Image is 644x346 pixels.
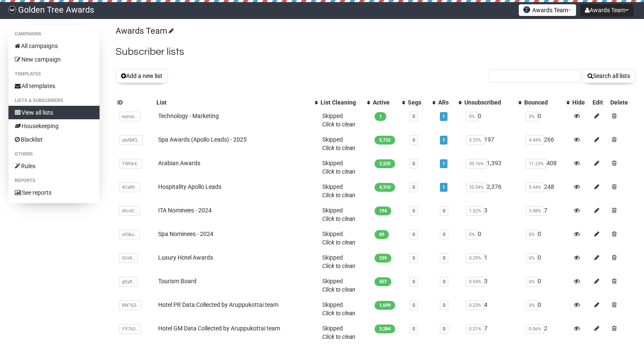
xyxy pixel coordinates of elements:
a: Click to clean [322,145,356,151]
span: 194 [375,207,391,215]
td: 0 [463,108,523,132]
a: Arabian Awards [158,160,200,166]
span: 0.23% [466,300,484,310]
span: 0% [526,277,538,287]
a: 0 [412,185,415,190]
a: New campaign [8,53,100,66]
span: YV763.. [119,324,141,334]
td: 0 [523,108,571,132]
a: Click to clean [322,121,356,128]
div: Active [373,98,398,107]
button: Awards Team [580,4,633,16]
a: 0 [443,279,445,284]
a: 0 [412,161,415,166]
a: 0 [443,303,445,308]
span: Skipped [322,254,356,269]
span: Skipped [322,136,356,151]
a: 0 [412,114,415,119]
td: 0 [523,250,571,274]
a: 1 [442,161,445,166]
a: Awards Team [116,26,172,36]
div: Bounced [524,98,562,107]
a: 0 [412,255,415,261]
a: 0 [412,303,415,308]
a: Luxury Hotel Awards [158,254,213,261]
h2: Subscriber lists [116,44,636,59]
th: ARs: No sort applied, activate to apply an ascending sort [437,97,463,108]
a: Click to clean [322,239,356,246]
span: 0.29% [466,253,484,263]
span: Skipped [322,183,356,198]
td: 1 [463,250,523,274]
span: 30.16% [466,159,487,169]
span: 5.44% [526,182,544,192]
th: List Cleaning: No sort applied, activate to apply an ascending sort [319,97,371,108]
button: Awards Team [519,4,576,16]
a: Rules [8,159,100,173]
span: Skipped [322,231,356,246]
td: 4 [463,297,523,321]
a: Hotel GM Data Collected by Aruppukottai team [158,325,280,332]
span: 0% [526,230,538,239]
a: Click to clean [322,333,356,340]
span: 0% [526,112,538,121]
li: Reports [8,176,100,186]
a: Tourism Board [158,278,197,284]
li: Others [8,149,100,159]
span: ufGku.. [119,230,140,239]
div: Hide [572,98,589,107]
span: 1,699 [375,301,395,310]
a: 0 [443,326,445,332]
a: 0 [412,326,415,332]
span: 3.33% [466,135,484,145]
a: 0 [412,208,415,214]
span: 0% [466,230,478,239]
div: ID [117,98,153,107]
th: Hide: No sort applied, sorting is disabled [571,97,591,108]
span: lSttK.. [119,253,138,263]
li: Campaigns [8,29,100,39]
td: 266 [523,132,571,156]
a: Click to clean [322,168,356,175]
td: 7 [523,203,571,226]
a: All templates [8,79,100,93]
span: 1.52% [466,206,484,216]
div: Segs [408,98,428,107]
span: 3,284 [375,325,395,333]
td: 7 [463,321,523,344]
a: 1 [442,114,445,119]
button: Search all lists [582,69,636,83]
a: Hotel PR Data Collected by Aruppukottai team [158,301,278,308]
span: Skipped [322,278,356,293]
span: 4,310 [375,183,395,192]
div: Delete [610,98,634,107]
a: Technology - Marketing [158,113,219,119]
th: List: No sort applied, activate to apply an ascending sort [155,97,319,108]
th: Unsubscribed: No sort applied, activate to apply an ascending sort [463,97,523,108]
td: 197 [463,132,523,156]
div: Edit [593,98,607,107]
a: 0 [412,279,415,284]
span: Skipped [322,207,356,222]
span: TWhk4.. [119,159,142,169]
span: 35.54% [466,182,487,192]
td: 408 [523,156,571,179]
span: 0% [526,253,538,263]
a: Click to clean [322,310,356,316]
a: See reports [8,186,100,199]
span: 557 [375,277,391,286]
span: 4Cx89.. [119,182,140,192]
th: Edit: No sort applied, sorting is disabled [591,97,609,108]
a: Housekeeping [8,119,100,133]
button: Add a new list [116,69,168,83]
th: Segs: No sort applied, activate to apply an ascending sort [406,97,436,108]
a: Click to clean [322,215,356,222]
span: ubAMQ.. [119,135,143,145]
a: 0 [412,137,415,143]
a: 1 [442,137,445,143]
a: View all lists [8,106,100,119]
td: 0 [523,226,571,250]
div: List [156,98,310,107]
span: Skipped [322,113,356,128]
a: Click to clean [322,192,356,198]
